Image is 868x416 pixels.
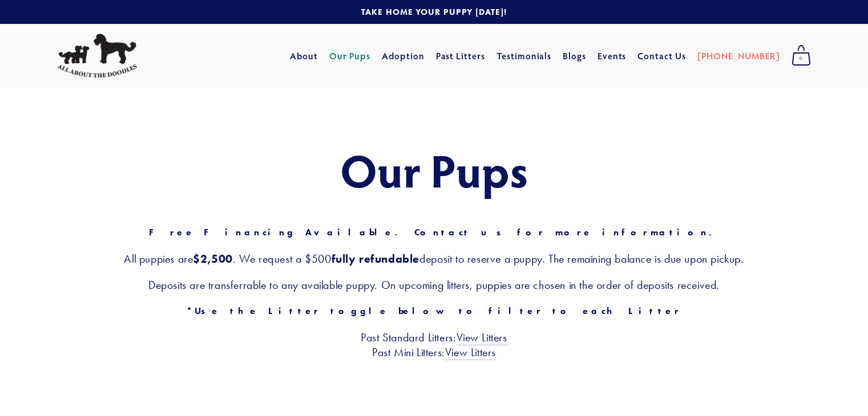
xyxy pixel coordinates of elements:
[792,51,811,66] span: 0
[57,34,137,78] img: All About The Doodles
[57,145,811,195] h1: Our Pups
[290,46,318,66] a: About
[445,345,496,360] a: View Litters
[193,252,233,266] strong: $2,500
[57,330,811,360] h3: Past Standard Litters: Past Mini Litters:
[436,50,486,62] a: Past Litters
[496,46,552,66] a: Testimonials
[597,46,627,66] a: Events
[329,46,371,66] a: Our Pups
[382,46,425,66] a: Adoption
[332,252,420,266] strong: fully refundable
[187,305,681,316] strong: *Use the Litter toggle below to filter to each Litter
[57,251,811,266] h3: All puppies are . We request a $500 deposit to reserve a puppy. The remaining balance is due upon...
[149,227,719,238] strong: Free Financing Available. Contact us for more information.
[457,331,507,345] a: View Litters
[637,46,686,66] a: Contact Us
[563,46,586,66] a: Blogs
[786,42,817,70] a: 0 items in cart
[57,278,811,292] h3: Deposits are transferrable to any available puppy. On upcoming litters, puppies are chosen in the...
[697,46,780,66] a: [PHONE_NUMBER]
